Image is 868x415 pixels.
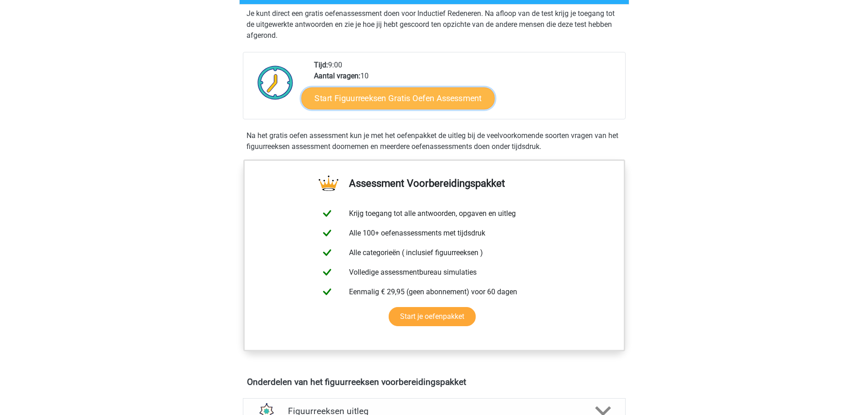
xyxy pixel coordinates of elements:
div: 9:00 10 [307,60,625,119]
p: Je kunt direct een gratis oefenassessment doen voor Inductief Redeneren. Na afloop van de test kr... [247,8,622,41]
a: Start je oefenpakket [389,307,476,326]
b: Aantal vragen: [314,72,360,80]
h4: Onderdelen van het figuurreeksen voorbereidingspakket [247,377,621,387]
a: Start Figuurreeksen Gratis Oefen Assessment [301,87,494,109]
b: Tijd: [314,61,328,69]
img: Klok [252,60,298,105]
div: Na het gratis oefen assessment kun je met het oefenpakket de uitleg bij de veelvoorkomende soorte... [243,130,626,152]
